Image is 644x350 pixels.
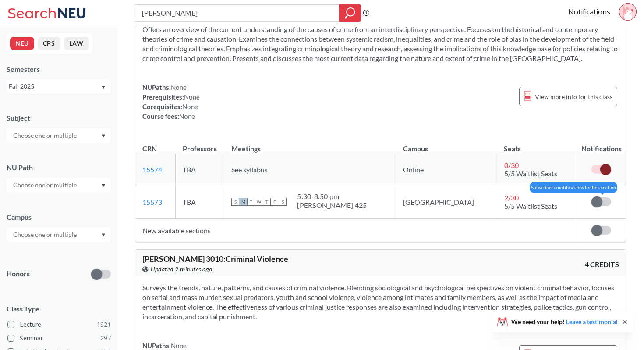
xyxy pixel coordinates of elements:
span: T [247,198,255,206]
span: View more info for this class [535,91,612,102]
th: Professors [176,135,224,154]
input: Choose one or multiple [9,229,82,240]
td: TBA [176,154,224,185]
a: Leave a testimonial [566,318,618,325]
div: Semesters [7,64,111,74]
svg: Dropdown arrow [101,134,106,138]
span: S [231,198,239,206]
span: None [171,83,187,91]
svg: Dropdown arrow [101,184,106,187]
th: Seats [497,135,577,154]
span: We need your help! [511,319,618,325]
a: Notifications [568,7,610,17]
span: 5/5 Waitlist Seats [504,169,557,178]
div: Dropdown arrow [7,128,111,143]
svg: Dropdown arrow [101,233,106,237]
th: Notifications [577,135,626,154]
input: Choose one or multiple [9,130,82,141]
span: 4 CREDITS [585,260,619,269]
span: 0 / 30 [504,161,519,169]
div: Subject [7,113,111,123]
span: 297 [100,333,111,343]
span: [PERSON_NAME] 3010 : Criminal Violence [142,254,288,264]
span: None [182,103,198,111]
div: Fall 2025Dropdown arrow [7,79,111,93]
span: 1921 [97,320,111,329]
svg: Dropdown arrow [101,86,106,89]
button: NEU [10,37,34,50]
section: Surveys the trends, nature, patterns, and causes of criminal violence. Blending sociological and ... [142,283,619,321]
div: Dropdown arrow [7,178,111,193]
input: Choose one or multiple [9,180,82,190]
input: Class, professor, course number, "phrase" [141,6,333,21]
span: Updated 2 minutes ago [151,264,212,274]
span: 5/5 Waitlist Seats [504,202,557,210]
div: Campus [7,212,111,222]
span: F [271,198,279,206]
span: T [263,198,271,206]
div: 5:30 - 8:50 pm [297,192,367,201]
a: 15574 [142,165,162,174]
td: TBA [176,185,224,219]
svg: magnifying glass [345,7,355,19]
span: None [179,112,195,120]
span: See syllabus [231,165,268,174]
label: Lecture [7,319,111,330]
span: 2 / 30 [504,193,519,202]
span: S [279,198,287,206]
td: Online [396,154,497,185]
div: NUPaths: Prerequisites: Corequisites: Course fees: [142,82,200,121]
button: LAW [64,37,89,50]
div: Fall 2025 [9,82,100,91]
span: W [255,198,263,206]
div: magnifying glass [339,4,361,22]
a: 15573 [142,198,162,206]
td: New available sections [135,219,577,242]
td: [GEOGRAPHIC_DATA] [396,185,497,219]
span: M [239,198,247,206]
div: Dropdown arrow [7,227,111,242]
span: Class Type [7,304,111,314]
button: CPS [38,37,60,50]
span: None [171,342,187,350]
th: Meetings [224,135,396,154]
th: Campus [396,135,497,154]
p: Honors [7,269,30,279]
div: CRN [142,144,157,154]
label: Seminar [7,332,111,344]
div: [PERSON_NAME] 425 [297,201,367,210]
span: None [184,93,200,101]
section: Offers an overview of the current understanding of the causes of crime from an interdisciplinary ... [142,25,619,63]
div: NU Path [7,163,111,172]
